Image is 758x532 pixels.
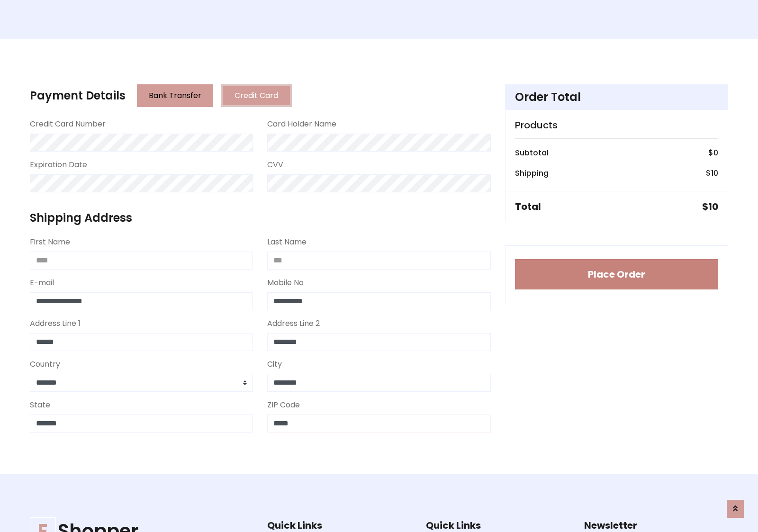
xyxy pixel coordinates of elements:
span: 10 [708,200,718,213]
h6: Shipping [515,169,549,178]
h6: $ [708,148,718,157]
label: Address Line 1 [30,318,81,329]
button: Bank Transfer [137,84,213,107]
label: CVV [267,159,283,171]
label: Mobile No [267,277,304,289]
label: State [30,399,50,411]
h6: Subtotal [515,148,549,157]
button: Place Order [515,259,718,289]
h6: $ [706,169,718,178]
span: 0 [713,147,718,158]
h4: Payment Details [30,89,126,103]
label: ZIP Code [267,399,300,411]
label: Card Holder Name [267,118,336,130]
h5: Products [515,119,718,131]
button: Credit Card [221,84,292,107]
h5: Total [515,201,541,212]
label: Country [30,359,60,370]
h4: Shipping Address [30,211,491,225]
label: City [267,359,282,370]
label: E-mail [30,277,54,289]
h5: Quick Links [426,520,570,531]
h5: $ [702,201,718,212]
span: 10 [711,168,718,179]
label: Address Line 2 [267,318,320,329]
h5: Newsletter [584,520,728,531]
h4: Order Total [515,90,718,104]
label: Last Name [267,236,307,248]
label: First Name [30,236,70,248]
h5: Quick Links [267,520,411,531]
label: Expiration Date [30,159,87,171]
label: Credit Card Number [30,118,106,130]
